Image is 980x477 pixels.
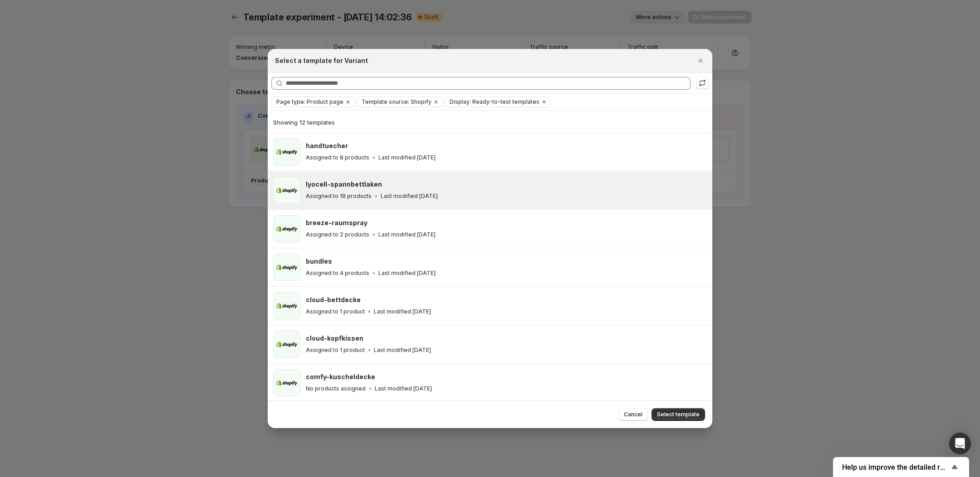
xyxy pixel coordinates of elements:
[273,138,300,165] img: handtuecher
[306,308,365,315] p: Assigned to 1 product
[306,385,366,392] p: No products assigned
[624,411,642,418] span: Cancel
[357,97,431,107] button: Template source: Shopify
[306,231,369,238] p: Assigned to 2 products
[273,119,335,126] span: Showing 12 templates
[273,292,300,319] img: cloud-bettdecke
[306,295,361,304] h3: cloud-bettdecke
[306,372,375,381] h3: comfy-kuscheldecke
[378,231,436,238] p: Last modified [DATE]
[306,193,372,200] p: Assigned to 18 products
[657,411,700,418] span: Select template
[273,215,300,242] img: breeze-raumspray
[378,270,436,277] p: Last modified [DATE]
[306,218,367,227] h3: breeze-raumspray
[842,462,960,472] button: Show survey - Help us improve the detailed report for A/B campaigns
[306,154,369,161] p: Assigned to 8 products
[272,97,343,107] button: Page type: Product page
[273,177,300,204] img: lyocell-spannbettlaken
[445,97,539,107] button: Display: Ready-to-test templates
[306,180,382,189] h3: lyocell-spannbettlaken
[374,308,431,315] p: Last modified [DATE]
[431,97,441,107] button: Clear
[273,369,300,396] img: comfy-kuscheldecke
[306,347,365,354] p: Assigned to 1 product
[276,98,343,106] span: Page type: Product page
[450,98,539,106] span: Display: Ready-to-test templates
[949,433,971,454] div: Open Intercom Messenger
[275,56,368,65] h2: Select a template for Variant
[378,154,436,161] p: Last modified [DATE]
[306,257,332,266] h3: bundles
[306,141,348,150] h3: handtuecher
[381,193,438,200] p: Last modified [DATE]
[273,331,300,358] img: cloud-kopfkissen
[306,270,369,277] p: Assigned to 4 products
[694,54,707,67] button: Close
[374,347,431,354] p: Last modified [DATE]
[306,334,363,343] h3: cloud-kopfkissen
[652,408,705,421] button: Select template
[273,254,300,281] img: bundles
[343,97,353,107] button: Clear
[362,98,431,106] span: Template source: Shopify
[618,408,648,421] button: Cancel
[375,385,432,392] p: Last modified [DATE]
[842,463,949,472] span: Help us improve the detailed report for A/B campaigns
[539,97,549,107] button: Clear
